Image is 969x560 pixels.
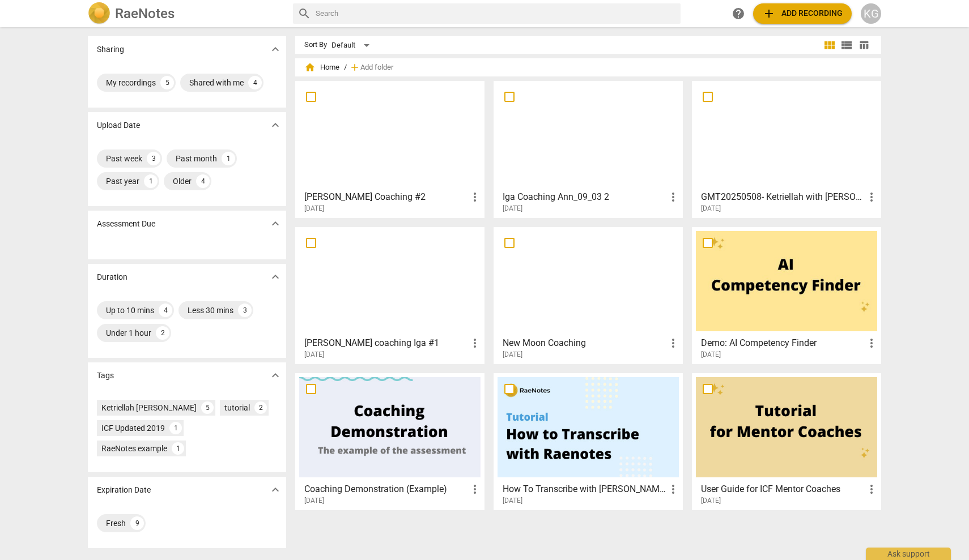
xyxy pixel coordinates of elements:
div: 5 [201,401,214,414]
span: search [297,7,311,20]
a: Coaching Demonstration (Example)[DATE] [299,377,481,505]
h3: New Moon Coaching [503,336,666,350]
button: Show more [267,117,284,134]
span: expand_more [269,217,282,230]
span: more_vert [865,336,878,350]
h3: Ann Coaching #2 [304,190,468,204]
p: Tags [97,370,114,382]
input: Search [316,5,676,23]
p: Sharing [97,44,124,55]
h2: RaeNotes [115,6,175,22]
div: Up to 10 mins [106,305,154,316]
span: Add folder [360,63,393,72]
div: 1 [144,174,158,188]
button: Show more [267,367,284,384]
button: KG [861,3,881,24]
p: Duration [97,271,127,283]
div: My recordings [106,77,156,88]
span: [DATE] [701,496,721,506]
p: Upload Date [97,119,140,131]
span: add [762,7,776,20]
a: Iga Coaching Ann_09_03 2[DATE] [498,85,679,213]
h3: Demo: AI Competency Finder [701,336,865,350]
span: view_list [840,39,853,52]
button: List view [838,37,855,54]
div: 4 [159,303,172,317]
button: Show more [267,215,284,232]
span: more_vert [468,336,482,350]
p: Assessment Due [97,218,155,230]
div: 5 [160,76,174,89]
span: Home [304,62,339,73]
div: 4 [248,76,262,89]
div: Older [173,176,192,187]
a: LogoRaeNotes [88,2,284,25]
a: User Guide for ICF Mentor Coaches[DATE] [696,377,877,505]
span: more_vert [666,336,680,350]
div: Fresh [106,518,126,529]
div: Under 1 hour [106,327,151,339]
h3: User Guide for ICF Mentor Coaches [701,482,865,496]
button: Table view [855,37,872,54]
div: 9 [130,516,144,530]
a: Help [728,3,749,24]
div: Shared with me [189,77,244,88]
span: [DATE] [503,350,522,360]
p: Expiration Date [97,484,151,496]
a: GMT20250508- Ketriellah with [PERSON_NAME] PCC 1[DATE] [696,85,877,213]
a: Demo: AI Competency Finder[DATE] [696,231,877,359]
span: more_vert [666,482,680,496]
button: Upload [753,3,852,24]
a: [PERSON_NAME] Coaching #2[DATE] [299,85,481,213]
span: [DATE] [304,204,324,213]
span: more_vert [468,190,482,204]
span: [DATE] [503,496,522,506]
div: Past week [106,153,142,164]
h3: How To Transcribe with RaeNotes [503,482,666,496]
span: home [304,62,316,73]
div: ICF Updated 2019 [101,422,165,434]
span: expand_more [269,270,282,284]
div: 4 [196,174,210,188]
div: tutorial [224,402,250,413]
span: add [349,62,360,73]
span: expand_more [269,118,282,132]
div: 3 [238,303,252,317]
h3: Iga Coaching Ann_09_03 2 [503,190,666,204]
span: help [732,7,745,20]
a: How To Transcribe with [PERSON_NAME][DATE] [498,377,679,505]
button: Tile view [821,37,838,54]
span: expand_more [269,483,282,497]
div: 1 [222,152,235,165]
div: 1 [172,442,184,455]
span: expand_more [269,42,282,56]
a: [PERSON_NAME] coaching Iga #1[DATE] [299,231,481,359]
h3: GMT20250508- Ketriellah with Sarah PCC 1 [701,190,865,204]
span: expand_more [269,369,282,382]
div: Past month [176,153,217,164]
span: / [344,63,347,72]
div: Sort By [304,41,327,49]
span: [DATE] [304,496,324,506]
div: 3 [147,152,160,165]
span: Add recording [762,7,843,20]
h3: Ann coaching Iga #1 [304,336,468,350]
span: [DATE] [701,204,721,213]
span: [DATE] [701,350,721,360]
span: more_vert [468,482,482,496]
span: [DATE] [304,350,324,360]
div: 1 [169,422,182,434]
div: Past year [106,176,139,187]
button: Show more [267,481,284,498]
a: New Moon Coaching[DATE] [498,231,679,359]
span: [DATE] [503,204,522,213]
button: Show more [267,268,284,285]
span: table_chart [858,40,869,50]
div: Ask support [866,548,951,560]
button: Show more [267,41,284,58]
img: Logo [88,2,110,25]
div: 2 [156,326,169,340]
span: more_vert [666,190,680,204]
span: more_vert [865,190,878,204]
